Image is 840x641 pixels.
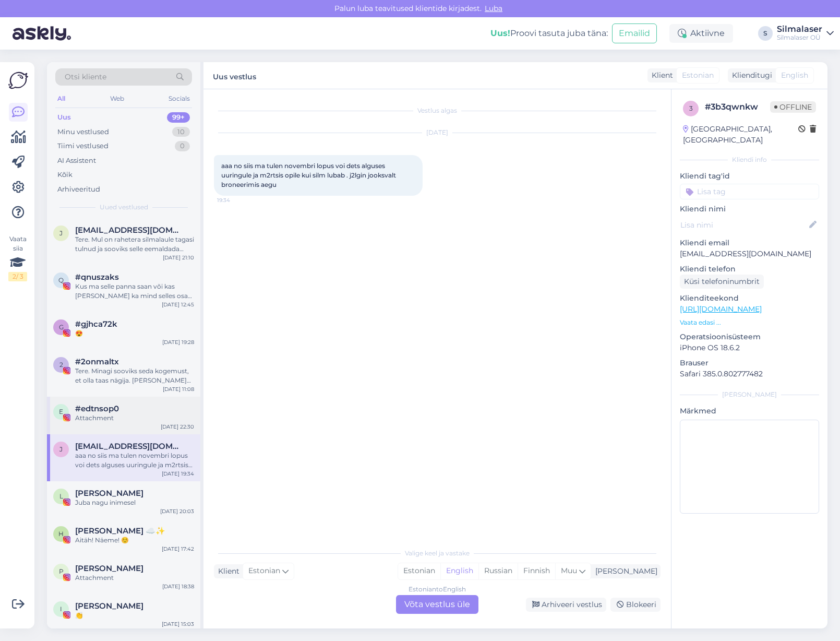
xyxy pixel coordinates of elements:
[214,566,239,577] div: Klient
[682,70,714,81] span: Estonian
[75,357,119,366] span: #2onmaltx
[398,563,440,579] div: Estonian
[680,204,819,215] p: Kliendi nimi
[59,408,63,416] span: e
[75,329,194,338] div: 😍
[75,225,184,235] span: janarkukke@gmail.com
[221,162,398,188] span: aaa no siis ma tulen novembri lopus voi dets alguses uuringule ja m2rtsis opile kui silm lubab . ...
[166,92,192,105] div: Socials
[59,567,64,575] span: p
[777,25,834,42] a: SilmalaserSilmalaser OÜ
[172,127,190,137] div: 10
[160,507,194,515] div: [DATE] 20:03
[162,620,194,628] div: [DATE] 15:03
[57,127,109,137] div: Minu vestlused
[758,26,773,41] div: S
[680,331,819,342] p: Operatsioonisüsteem
[612,23,657,43] button: Emailid
[75,319,117,329] span: #gjhca72k
[669,24,733,43] div: Aktiivne
[75,413,194,423] div: Attachment
[683,124,798,146] div: [GEOGRAPHIC_DATA], [GEOGRAPHIC_DATA]
[175,141,190,151] div: 0
[689,104,693,112] span: 3
[561,566,577,575] span: Muu
[440,563,478,579] div: English
[75,451,194,470] div: aaa no siis ma tulen novembri lopus voi dets alguses uuringule ja m2rtsis opile kui silm lubab . ...
[57,184,100,195] div: Arhiveeritud
[680,304,762,314] a: [URL][DOMAIN_NAME]
[161,423,194,431] div: [DATE] 22:30
[680,369,819,379] p: Safari 385.0.802777482
[100,203,148,212] span: Uued vestlused
[213,68,256,82] label: Uus vestlus
[680,390,819,399] div: [PERSON_NAME]
[680,358,819,369] p: Brauser
[490,28,510,38] b: Uus!
[680,184,819,199] input: Lisa tag
[8,234,27,281] div: Vaata siia
[680,219,807,231] input: Lisa nimi
[75,404,119,413] span: #edtnsop0
[680,171,819,182] p: Kliendi tag'id
[75,366,194,385] div: Tere. Minagi sooviks seda kogemust, et olla taas nägija. [PERSON_NAME] alates neljandast klassist...
[610,598,661,612] div: Blokeeri
[591,566,657,577] div: [PERSON_NAME]
[162,583,194,590] div: [DATE] 18:38
[108,92,126,105] div: Web
[214,106,661,115] div: Vestlus algas
[57,156,96,166] div: AI Assistent
[162,301,194,308] div: [DATE] 12:45
[57,141,109,151] div: Tiimi vestlused
[162,545,194,553] div: [DATE] 17:42
[482,4,506,13] span: Luba
[214,128,661,137] div: [DATE]
[680,248,819,259] p: [EMAIL_ADDRESS][DOMAIN_NAME]
[409,585,466,594] div: Estonian to English
[8,272,27,281] div: 2 / 3
[59,445,63,453] span: j
[217,196,256,204] span: 19:34
[75,611,194,620] div: 👏
[75,536,194,545] div: Aitäh! Näeme! ☺️
[75,601,143,611] span: Inger V
[57,112,71,123] div: Uus
[680,293,819,304] p: Klienditeekond
[75,526,165,536] span: helen ☁️✨
[58,276,64,284] span: q
[478,563,518,579] div: Russian
[705,101,770,113] div: # 3b3qwnkw
[59,323,64,331] span: g
[526,598,606,612] div: Arhiveeri vestlus
[777,33,822,42] div: Silmalaser OÜ
[490,27,608,40] div: Proovi tasuta juba täna:
[781,70,808,81] span: English
[680,238,819,248] p: Kliendi email
[65,72,106,82] span: Otsi kliente
[55,92,67,105] div: All
[162,470,194,478] div: [DATE] 19:34
[680,275,764,289] div: Küsi telefoninumbrit
[59,492,63,500] span: L
[396,595,478,614] div: Võta vestlus üle
[777,25,822,33] div: Silmalaser
[58,530,64,538] span: h
[75,564,143,573] span: pauline lotta
[680,406,819,417] p: Märkmed
[680,264,819,275] p: Kliendi telefon
[680,342,819,353] p: iPhone OS 18.6.2
[75,235,194,254] div: Tere. Mul on rahetera silmalaule tagasi tulnud ja sooviks selle eemaldada kirurgiliselt. Millal o...
[167,112,190,123] div: 99+
[163,254,194,262] div: [DATE] 21:10
[680,155,819,164] div: Kliendi info
[770,101,816,113] span: Offline
[647,70,673,81] div: Klient
[75,442,184,451] span: jasmine.mahov@gmail.com
[59,361,63,369] span: 2
[248,565,280,577] span: Estonian
[214,549,661,558] div: Valige keel ja vastake
[75,573,194,583] div: Attachment
[75,282,194,301] div: Kus ma selle panna saan või kas [PERSON_NAME] ka mind selles osas aidata?
[680,318,819,327] p: Vaata edasi ...
[57,170,73,180] div: Kõik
